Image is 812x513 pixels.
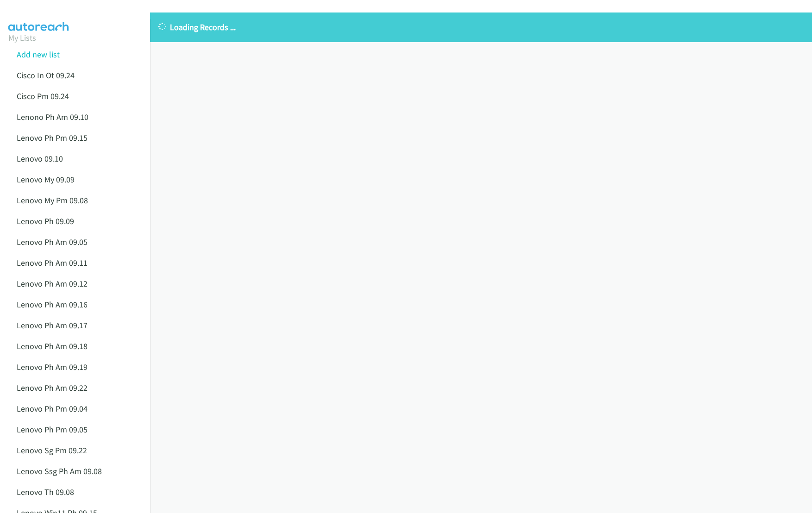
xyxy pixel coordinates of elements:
[17,91,69,101] a: Cisco Pm 09.24
[17,424,87,435] a: Lenovo Ph Pm 09.05
[17,153,63,164] a: Lenovo 09.10
[17,257,87,268] a: Lenovo Ph Am 09.11
[17,174,75,185] a: Lenovo My 09.09
[17,487,74,497] a: Lenovo Th 09.08
[17,320,87,331] a: Lenovo Ph Am 09.17
[17,341,87,351] a: Lenovo Ph Am 09.18
[17,403,87,414] a: Lenovo Ph Pm 09.04
[17,445,87,456] a: Lenovo Sg Pm 09.22
[17,237,87,247] a: Lenovo Ph Am 09.05
[158,21,804,33] p: Loading Records ...
[17,132,87,143] a: Lenovo Ph Pm 09.15
[17,299,87,310] a: Lenovo Ph Am 09.16
[17,382,87,393] a: Lenovo Ph Am 09.22
[17,112,88,122] a: Lenono Ph Am 09.10
[8,32,36,43] a: My Lists
[17,466,102,476] a: Lenovo Ssg Ph Am 09.08
[17,49,60,60] a: Add new list
[17,278,87,289] a: Lenovo Ph Am 09.12
[17,362,87,372] a: Lenovo Ph Am 09.19
[17,195,88,206] a: Lenovo My Pm 09.08
[17,70,75,81] a: Cisco In Ot 09.24
[17,216,74,226] a: Lenovo Ph 09.09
